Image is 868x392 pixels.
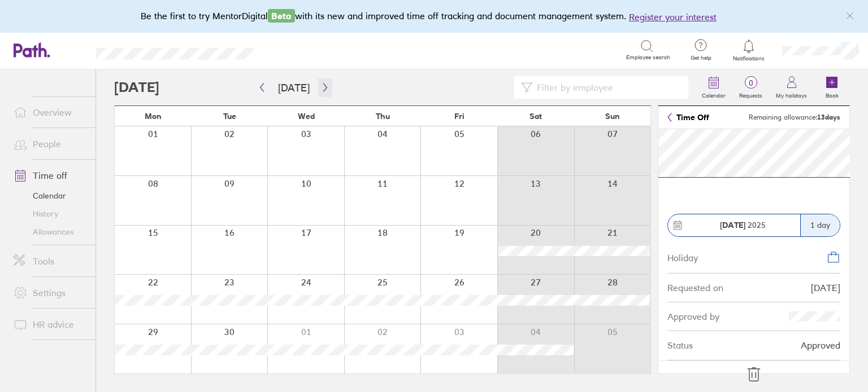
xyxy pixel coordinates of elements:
[720,220,745,230] strong: [DATE]
[720,221,766,230] span: 2025
[269,78,319,97] button: [DATE]
[667,311,719,321] div: Approved by
[5,101,96,124] a: Overview
[731,38,767,62] a: Notifications
[5,281,96,304] a: Settings
[223,112,236,121] span: Tue
[605,112,620,121] span: Sun
[530,112,542,121] span: Sat
[284,45,313,55] div: Search
[145,112,162,121] span: Mon
[629,10,717,24] button: Register your interest
[626,54,670,61] span: Employee search
[801,340,840,350] div: Approved
[532,77,682,98] input: Filter by employee
[732,69,769,105] a: 0Requests
[5,133,96,155] a: People
[5,250,96,272] a: Tools
[376,112,390,121] span: Thu
[819,89,845,99] label: Book
[5,187,96,205] a: Calendar
[667,340,693,350] div: Status
[5,223,96,241] a: Allowances
[731,55,767,62] span: Notifications
[811,283,840,293] div: [DATE]
[141,9,728,24] div: Be the first to try MentorDigital with its new and improved time off tracking and document manage...
[667,113,709,122] a: Time Off
[769,89,814,99] label: My holidays
[683,55,719,61] span: Get help
[695,69,732,105] a: Calendar
[732,89,769,99] label: Requests
[454,112,465,121] span: Fri
[749,113,840,121] span: Remaining allowance:
[667,283,723,293] div: Requested on
[732,78,769,87] span: 0
[5,205,96,223] a: History
[5,313,96,336] a: HR advice
[268,9,295,23] span: Beta
[769,69,814,105] a: My holidays
[817,113,840,121] strong: 13 days
[667,250,698,263] div: Holiday
[5,164,96,187] a: Time off
[695,89,732,99] label: Calendar
[814,69,850,105] a: Book
[298,112,315,121] span: Wed
[800,214,840,236] div: 1 day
